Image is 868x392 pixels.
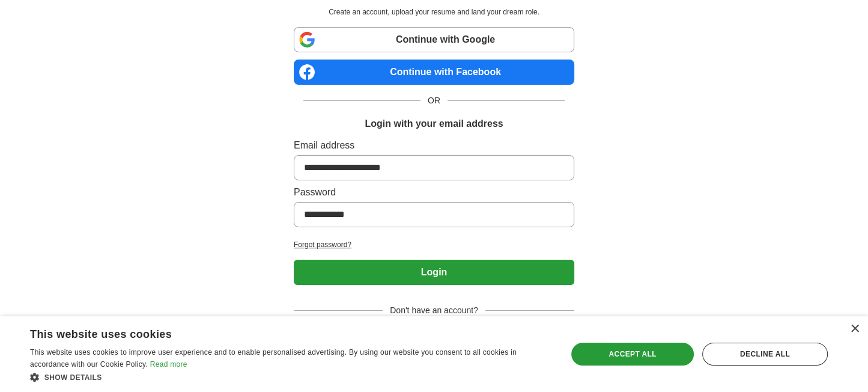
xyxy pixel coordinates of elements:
[294,60,574,85] a: Continue with Facebook
[420,94,448,107] span: OR
[30,323,521,341] div: This website uses cookies
[294,27,574,52] a: Continue with Google
[294,239,574,250] a: Forgot password?
[30,371,551,383] div: Show details
[150,360,187,369] a: Read more, opens a new window
[294,138,574,153] label: Email address
[365,117,503,131] h1: Login with your email address
[571,343,693,366] div: Accept all
[850,325,859,334] div: Close
[294,260,574,285] button: Login
[294,185,574,200] label: Password
[30,348,517,369] span: This website uses cookies to improve user experience and to enable personalised advertising. By u...
[702,343,828,366] div: Decline all
[44,373,102,382] span: Show details
[383,304,485,317] span: Don't have an account?
[296,7,572,17] p: Create an account, upload your resume and land your dream role.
